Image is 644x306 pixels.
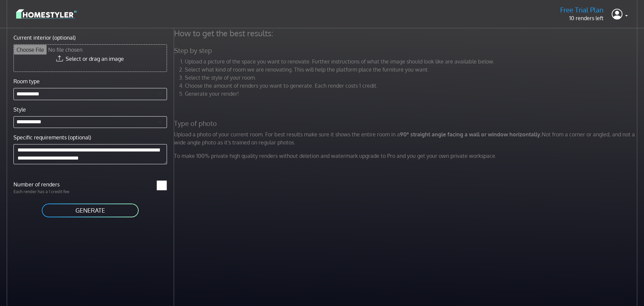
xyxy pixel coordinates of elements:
[16,8,77,20] img: logo-3de290ba35641baa71223ecac5eacb59cb85b4c7fdf211dc9aaecaaee71ea2f8.svg
[170,119,643,128] h5: Type of photo
[13,77,40,85] label: Room type
[400,131,542,138] strong: 90° straight angle facing a wall or window horizontally.
[170,46,643,55] h5: Step by step
[560,6,604,14] h5: Free Trial Plan
[185,65,639,74] li: Select what kind of room we are renovating. This will help the platform place the furniture you w...
[185,82,639,90] li: Choose the amount of renders you want to generate. Each render costs 1 credit.
[560,14,604,22] p: 10 renders left
[185,90,639,98] li: Generate your render!
[185,74,639,82] li: Select the style of your room.
[41,203,139,218] button: GENERATE
[13,133,91,141] label: Specific requirements (optional)
[170,130,643,146] p: Upload a photo of your current room. For best results make sure it shows the entire room in a Not...
[13,105,26,114] label: Style
[170,152,643,160] p: To make 100% private high quality renders without deletion and watermark upgrade to Pro and you g...
[13,34,76,42] label: Current interior (optional)
[9,180,90,188] label: Number of renders
[170,28,643,38] h4: How to get the best results:
[185,57,639,65] li: Upload a picture of the space you want to renovate. Further instructions of what the image should...
[9,188,90,195] p: Each render has a 1 credit fee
